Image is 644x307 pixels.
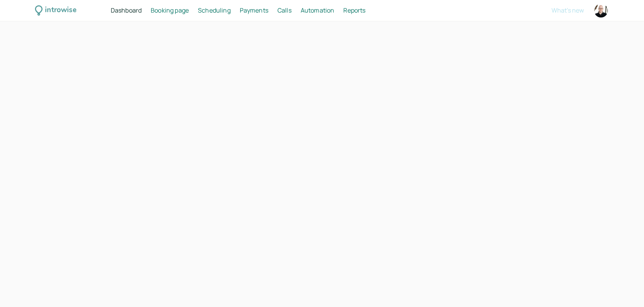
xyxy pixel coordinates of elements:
a: Scheduling [198,6,231,16]
a: Payments [240,6,268,16]
a: introwise [35,5,77,16]
div: introwise [45,5,76,16]
span: What's new [552,6,584,14]
a: Automation [301,6,335,16]
a: Reports [343,6,365,16]
span: Payments [240,6,268,14]
a: Dashboard [111,6,142,16]
a: Calls [277,6,292,16]
span: Reports [343,6,365,14]
span: Scheduling [198,6,231,14]
span: Booking page [151,6,189,14]
iframe: Chat Widget [606,270,644,307]
span: Calls [277,6,292,14]
span: Automation [301,6,335,14]
span: Dashboard [111,6,142,14]
button: What's new [552,7,584,14]
a: Account [593,3,609,19]
a: Booking page [151,6,189,16]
